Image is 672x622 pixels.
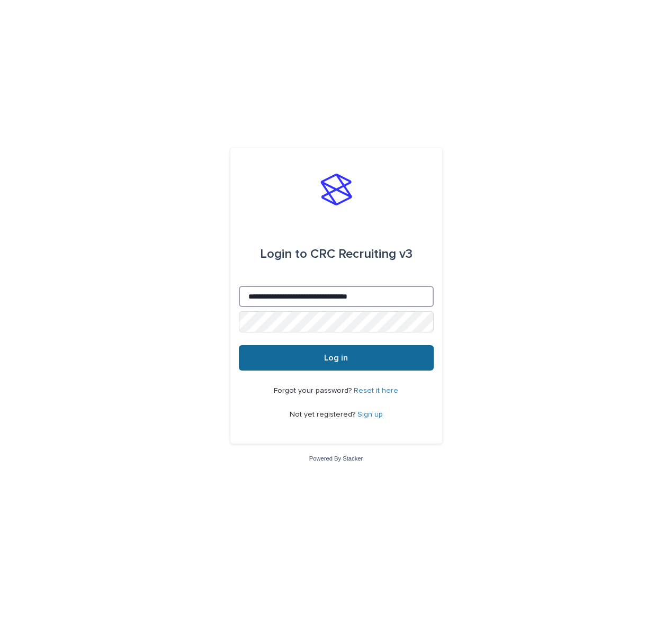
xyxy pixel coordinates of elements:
[324,354,348,362] span: Log in
[309,455,363,462] a: Powered By Stacker
[290,411,357,418] span: Not yet registered?
[239,345,434,371] button: Log in
[320,174,352,205] img: stacker-logo-s-only.png
[354,387,398,394] a: Reset it here
[260,239,413,269] div: CRC Recruiting v3
[274,387,354,394] span: Forgot your password?
[260,248,307,260] span: Login to
[357,411,383,418] a: Sign up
